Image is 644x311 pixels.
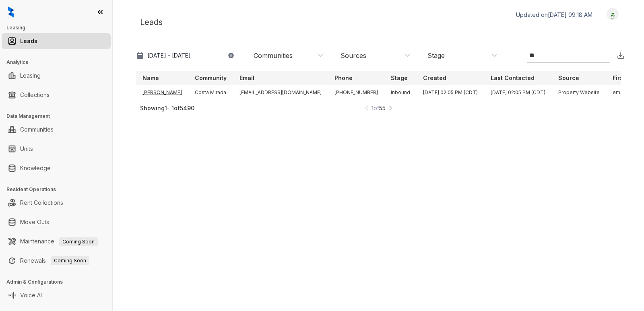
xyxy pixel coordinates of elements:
[516,11,592,19] p: Updated on [DATE] 09:18 AM
[491,74,535,82] p: Last Contacted
[391,74,408,82] p: Stage
[6,278,112,286] h3: Admin & Configurations
[254,51,293,60] div: Communities
[374,105,379,111] span: of
[558,74,579,82] p: Source
[20,68,41,84] a: Leasing
[188,85,233,100] td: Costa Mirada
[2,33,111,49] li: Leads
[328,85,384,100] td: [PHONE_NUMBER]
[6,24,112,31] h3: Leasing
[2,87,111,103] li: Collections
[132,48,241,63] button: [DATE] - [DATE]
[2,122,111,138] li: Communities
[147,51,191,60] p: [DATE] - [DATE]
[2,287,111,303] li: Voice AI
[617,51,625,60] img: Download
[2,195,111,211] li: Rent Collections
[20,141,33,157] a: Units
[417,85,484,100] td: [DATE] 02:05 PM (CDT)
[20,160,51,176] a: Knowledge
[6,113,112,120] h3: Data Management
[233,85,328,100] td: [EMAIL_ADDRESS][DOMAIN_NAME]
[2,160,111,176] li: Knowledge
[384,85,417,100] td: Inbound
[20,253,89,269] a: RenewalsComing Soon
[20,287,42,303] a: Voice AI
[552,85,606,100] td: Property Website
[20,122,54,138] a: Communities
[20,87,50,103] a: Collections
[6,186,112,193] h3: Resident Operations
[484,85,552,100] td: [DATE] 02:05 PM (CDT)
[2,68,111,84] li: Leasing
[2,141,111,157] li: Units
[2,253,111,269] li: Renewals
[388,104,393,112] img: RightArrowIcon
[20,33,37,49] a: Leads
[136,85,188,100] td: [PERSON_NAME]
[132,8,625,36] div: Leads
[334,74,353,82] p: Phone
[51,256,89,265] span: Coming Soon
[364,104,369,112] img: LeftArrowIcon
[8,6,14,18] img: logo
[140,105,364,111] div: Showing 1 - 1 of 5490
[2,214,111,230] li: Move Outs
[195,74,227,82] p: Community
[427,51,445,60] div: Stage
[20,214,49,230] a: Move Outs
[341,51,366,60] div: Sources
[423,74,446,82] p: Created
[6,59,112,66] h3: Analytics
[372,104,386,112] span: 1 55
[20,195,63,211] a: Rent Collections
[607,10,618,19] img: UserAvatar
[142,74,159,82] p: Name
[601,52,608,59] img: SearchIcon
[2,233,111,249] li: Maintenance
[239,74,254,82] p: Email
[59,237,98,246] span: Coming Soon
